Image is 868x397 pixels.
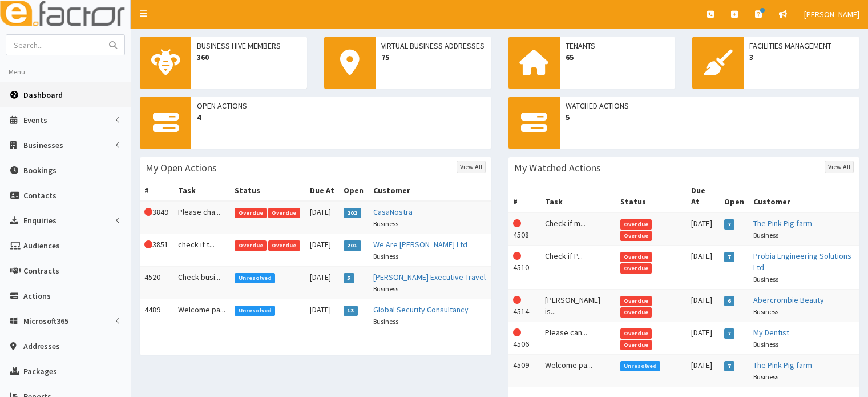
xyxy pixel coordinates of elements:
[197,40,301,51] span: Business Hive Members
[540,246,616,290] td: Check if P...
[373,272,486,282] a: [PERSON_NAME] Executive Travel
[140,234,173,267] td: 3851
[566,51,670,63] span: 65
[687,322,720,355] td: [DATE]
[687,355,720,387] td: [DATE]
[381,40,486,51] span: Virtual Business Addresses
[23,341,60,351] span: Addresses
[140,180,173,201] th: #
[173,299,231,332] td: Welcome pa...
[566,100,854,111] span: Watched Actions
[140,267,173,299] td: 4520
[230,180,305,201] th: Status
[753,340,778,348] small: Business
[620,231,652,241] span: Overdue
[620,307,652,318] span: Overdue
[373,252,398,260] small: Business
[508,212,540,246] td: 4508
[753,218,812,228] a: The Pink Pig farm
[235,240,267,251] span: Overdue
[144,240,152,248] i: This Action is overdue!
[305,299,340,332] td: [DATE]
[540,180,616,212] th: Task
[173,267,231,299] td: Check busi...
[373,304,469,315] a: Global Security Consultancy
[620,252,652,262] span: Overdue
[146,163,217,173] h3: My Open Actions
[724,252,735,262] span: 7
[23,266,59,276] span: Contracts
[305,267,340,299] td: [DATE]
[197,111,486,123] span: 4
[724,361,735,371] span: 7
[616,180,687,212] th: Status
[268,208,300,218] span: Overdue
[566,111,854,123] span: 5
[749,40,854,51] span: Facilities Management
[144,208,152,216] i: This Action is overdue!
[344,240,361,251] span: 201
[369,180,491,201] th: Customer
[540,290,616,322] td: [PERSON_NAME] is...
[23,240,60,251] span: Audiences
[23,291,51,301] span: Actions
[457,161,486,173] a: View All
[724,296,735,306] span: 6
[344,208,361,218] span: 202
[197,100,486,111] span: Open Actions
[197,51,301,63] span: 360
[753,307,778,316] small: Business
[23,90,63,100] span: Dashboard
[373,219,398,228] small: Business
[804,9,859,19] span: [PERSON_NAME]
[825,161,854,173] a: View All
[373,207,413,217] a: CasaNostra
[373,284,398,293] small: Business
[235,306,275,316] span: Unresolved
[753,372,778,381] small: Business
[381,51,486,63] span: 75
[620,328,652,339] span: Overdue
[140,201,173,234] td: 3849
[373,317,398,326] small: Business
[23,366,57,376] span: Packages
[235,208,267,218] span: Overdue
[540,212,616,246] td: Check if m...
[508,246,540,290] td: 4510
[620,296,652,306] span: Overdue
[305,201,340,234] td: [DATE]
[540,322,616,355] td: Please can...
[508,290,540,322] td: 4514
[513,219,521,227] i: This Action is overdue!
[513,296,521,304] i: This Action is overdue!
[687,180,720,212] th: Due At
[140,299,173,332] td: 4489
[753,275,778,283] small: Business
[268,240,300,251] span: Overdue
[373,239,467,250] a: We Are [PERSON_NAME] Ltd
[724,219,735,230] span: 7
[749,180,859,212] th: Customer
[514,163,601,173] h3: My Watched Actions
[687,290,720,322] td: [DATE]
[23,215,56,226] span: Enquiries
[620,219,652,230] span: Overdue
[344,273,354,283] span: 5
[620,340,652,350] span: Overdue
[173,234,231,267] td: check if t...
[753,360,812,370] a: The Pink Pig farm
[23,165,56,175] span: Bookings
[753,231,778,239] small: Business
[753,295,824,305] a: Abercrombie Beauty
[23,115,47,125] span: Events
[687,212,720,246] td: [DATE]
[173,201,231,234] td: Please cha...
[620,361,661,371] span: Unresolved
[687,246,720,290] td: [DATE]
[508,355,540,387] td: 4509
[23,316,68,326] span: Microsoft365
[749,51,854,63] span: 3
[508,180,540,212] th: #
[753,251,851,272] a: Probia Engineering Solutions Ltd
[753,327,789,338] a: My Dentist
